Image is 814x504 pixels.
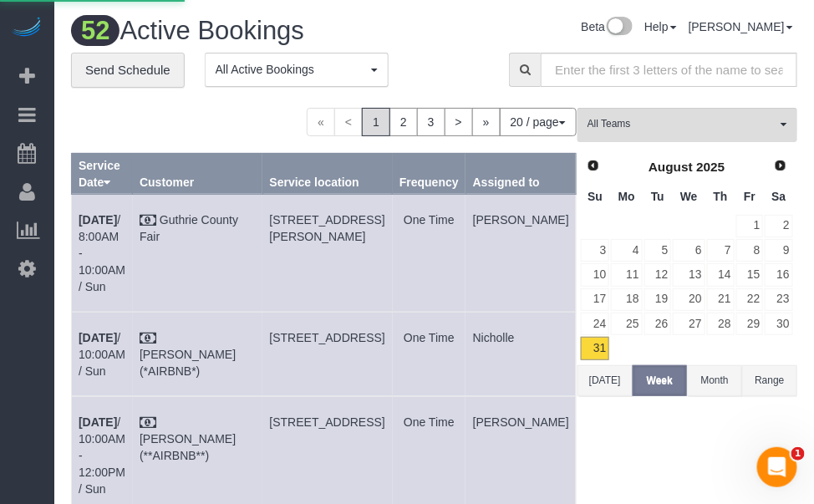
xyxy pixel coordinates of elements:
span: All Active Bookings [216,61,367,78]
b: [DATE] [79,331,117,344]
a: 10 [581,263,609,286]
a: 25 [611,313,642,335]
th: Frequency [393,153,466,194]
a: 27 [673,313,705,335]
i: Check Payment [140,215,156,227]
span: Saturday [772,190,786,203]
iframe: Intercom live chat [757,447,797,487]
span: 1 [791,447,805,461]
a: [DATE]/ 8:00AM - 10:00AM / Sun [79,213,125,293]
a: 23 [765,288,792,311]
a: 3 [417,108,445,136]
td: Service location [262,194,392,312]
a: 5 [644,239,672,262]
td: Assigned to [466,194,576,312]
a: » [472,108,501,136]
span: [STREET_ADDRESS] [270,331,385,344]
span: 1 [362,108,390,136]
td: Customer [133,312,262,396]
a: 15 [736,263,764,286]
span: Monday [618,190,635,203]
span: 2025 [696,160,725,174]
span: Wednesday [680,190,698,203]
a: Beta [581,20,633,33]
th: Customer [133,153,262,194]
a: 26 [644,313,672,335]
span: August [649,160,693,174]
a: 8 [736,239,764,262]
img: New interface [605,17,633,38]
span: Thursday [714,190,728,203]
a: > [445,108,473,136]
i: Check Payment [140,417,156,429]
a: Help [644,20,677,33]
nav: Pagination navigation [307,108,577,136]
b: [DATE] [79,415,117,429]
a: 19 [644,288,672,311]
a: 9 [765,239,792,262]
a: [PERSON_NAME] (*AIRBNB*) [140,348,236,378]
button: Month [687,365,742,396]
span: [STREET_ADDRESS][PERSON_NAME] [270,213,385,243]
th: Service Date [72,153,133,194]
a: 13 [673,263,705,286]
a: [DATE]/ 10:00AM - 12:00PM / Sun [79,415,125,496]
a: 16 [765,263,792,286]
span: 52 [71,15,120,46]
td: Frequency [393,312,466,396]
button: All Teams [577,108,797,142]
button: Range [742,365,797,396]
a: 11 [611,263,642,286]
a: 3 [581,239,609,262]
a: 31 [581,337,609,359]
a: 29 [736,313,764,335]
td: Frequency [393,194,466,312]
img: Automaid Logo [10,17,43,40]
a: 28 [707,313,735,335]
span: Sunday [588,190,603,203]
a: Send Schedule [71,53,185,88]
a: Prev [582,155,605,178]
a: [PERSON_NAME] [689,20,793,33]
span: Friday [744,190,755,203]
span: < [334,108,363,136]
span: All Teams [588,117,776,131]
td: Schedule date [72,194,133,312]
ol: All Teams [577,108,797,134]
a: 2 [389,108,418,136]
a: 7 [707,239,735,262]
th: Assigned to [466,153,576,194]
a: 2 [765,215,792,237]
a: [DATE]/ 10:00AM / Sun [79,331,125,378]
button: Week [633,365,688,396]
th: Service location [262,153,392,194]
span: « [307,108,335,136]
a: [PERSON_NAME] (**AIRBNB**) [140,432,236,462]
a: 24 [581,313,609,335]
span: [STREET_ADDRESS] [270,415,385,429]
a: Next [769,155,792,178]
span: Prev [587,159,600,172]
td: Customer [133,194,262,312]
button: [DATE] [577,365,633,396]
a: 12 [644,263,672,286]
a: 14 [707,263,735,286]
button: All Active Bookings [205,53,389,87]
td: Service location [262,312,392,396]
b: [DATE] [79,213,117,227]
td: Assigned to [466,312,576,396]
i: Check Payment [140,333,156,344]
a: 30 [765,313,792,335]
a: 20 [673,288,705,311]
span: Tuesday [651,190,664,203]
h1: Active Bookings [71,17,359,45]
span: Next [774,159,787,172]
a: 6 [673,239,705,262]
td: Schedule date [72,312,133,396]
a: 22 [736,288,764,311]
a: 21 [707,288,735,311]
a: 4 [611,239,642,262]
a: 1 [736,215,764,237]
a: 18 [611,288,642,311]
